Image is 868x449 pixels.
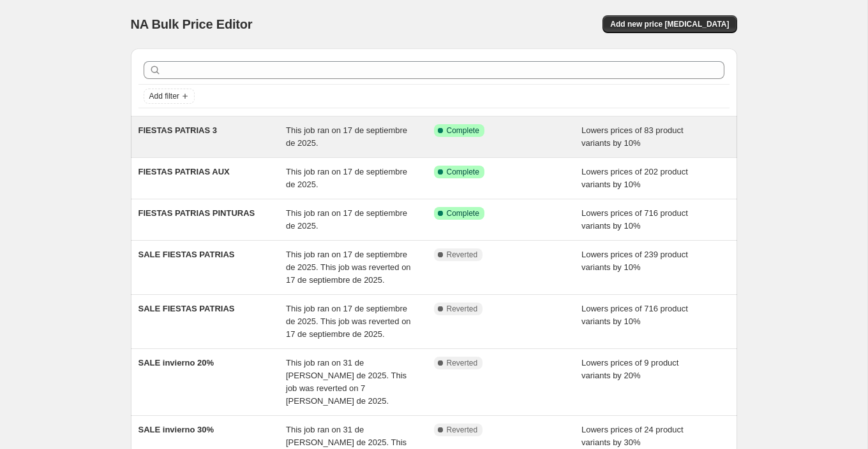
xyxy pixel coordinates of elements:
[138,358,214,367] span: SALE invierno 20%
[610,19,729,29] span: Add new price [MEDICAL_DATA]
[602,15,737,33] button: Add new price [MEDICAL_DATA]
[286,358,407,406] span: This job ran on 31 de [PERSON_NAME] de 2025. This job was reverted on 7 [PERSON_NAME] de 2025.
[286,125,407,148] span: This job ran on 17 de septiembre de 2025.
[286,250,411,285] span: This job ran on 17 de septiembre de 2025. This job was reverted on 17 de septiembre de 2025.
[447,125,479,136] span: Complete
[138,125,218,135] span: FIESTAS PATRIAS 3
[447,425,478,435] span: Reverted
[581,125,684,148] span: Lowers prices of 83 product variants by 10%
[286,304,411,339] span: This job ran on 17 de septiembre de 2025. This job was reverted on 17 de septiembre de 2025.
[447,358,478,368] span: Reverted
[447,167,479,177] span: Complete
[581,304,688,326] span: Lowers prices of 716 product variants by 10%
[138,208,255,218] span: FIESTAS PATRIAS PINTURAS
[286,208,407,231] span: This job ran on 17 de septiembre de 2025.
[131,17,253,31] span: NA Bulk Price Editor
[581,250,688,272] span: Lowers prices of 239 product variants by 10%
[447,304,478,314] span: Reverted
[447,250,478,260] span: Reverted
[286,167,407,189] span: This job ran on 17 de septiembre de 2025.
[447,208,479,218] span: Complete
[581,167,688,189] span: Lowers prices of 202 product variants by 10%
[581,425,684,447] span: Lowers prices of 24 product variants by 30%
[581,358,678,380] span: Lowers prices of 9 product variants by 20%
[138,425,214,434] span: SALE invierno 30%
[138,167,230,176] span: FIESTAS PATRIAS AUX
[149,91,179,101] span: Add filter
[144,89,195,104] button: Add filter
[138,250,235,259] span: SALE FIESTAS PATRIAS
[138,304,235,313] span: SALE FIESTAS PATRIAS
[581,208,688,231] span: Lowers prices of 716 product variants by 10%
